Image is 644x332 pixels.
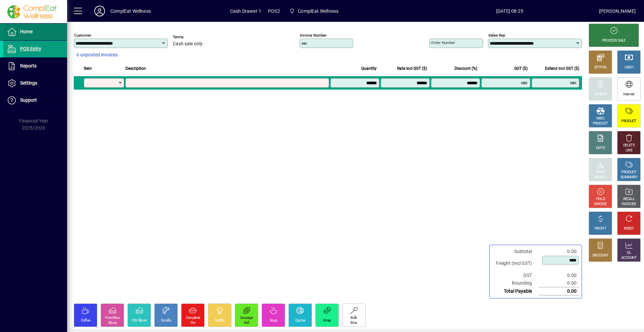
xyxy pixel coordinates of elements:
a: Support [3,92,67,109]
td: 0.00 [539,248,579,255]
div: CW Slices [132,318,147,323]
div: Soup [270,318,277,323]
span: Home [20,29,33,34]
td: Subtotal [492,248,539,255]
mat-label: Invoice number [300,33,327,38]
div: DELETE [623,143,635,148]
td: Total Payable [492,287,539,295]
button: 6 unposted invoices [74,49,120,61]
span: GST ($) [514,65,528,72]
span: ComplEat Wellness [287,5,341,17]
div: INVOICES [622,202,636,207]
span: Item [84,65,92,72]
div: Pure Bliss [105,316,120,321]
mat-label: Sales rep [488,33,505,38]
div: LINE [626,148,632,153]
span: Cash Drawer 1 [230,6,261,16]
span: Quantity [361,65,377,72]
div: RESET [624,226,634,231]
span: Discount (%) [454,65,477,72]
div: SELECT [595,175,606,180]
div: Pie [191,321,195,326]
td: 0.00 [539,279,579,287]
div: PROFIT [595,226,606,231]
a: Settings [3,75,67,92]
div: MISC [596,116,604,121]
a: Reports [3,58,67,75]
div: PROCESS SALE [602,38,626,43]
mat-label: Order number [431,40,455,45]
div: DISCOUNT [592,253,608,258]
span: POS2 [268,6,280,16]
div: Muffin [215,318,225,323]
div: Slices [108,321,117,326]
div: Sausage [240,316,253,321]
span: Rate incl GST ($) [397,65,427,72]
span: Settings [20,80,37,86]
div: Bins [351,321,357,326]
div: ACCOUNT [621,255,637,260]
div: Scrolls [161,318,171,323]
div: SUMMARY [621,175,637,180]
div: PRODUCT [621,170,636,175]
div: Bulk [351,316,357,321]
span: ComplEat Wellness [298,6,338,16]
div: EFTPOS [594,65,607,70]
span: Reports [20,63,37,68]
span: Terms [173,35,213,39]
div: Compleat [186,316,200,321]
div: ComplEat Wellness [110,6,151,16]
div: Roll [244,321,249,326]
div: PRODUCT [593,121,608,126]
span: [DATE] 08:25 [420,6,599,16]
div: NOTE [596,146,605,151]
td: 0.00 [539,272,579,279]
span: POS Entry [20,46,41,51]
div: HOLD [596,197,605,202]
a: Home [3,23,67,40]
td: 0.00 [539,287,579,295]
div: Quiche [295,318,306,323]
div: Coffee [81,318,91,323]
div: PRICE [596,170,605,175]
mat-label: Customer [74,33,91,38]
div: PRODUCT [621,119,636,124]
button: Profile [89,5,110,17]
div: RECALL [623,197,635,202]
span: Cash sale only [173,41,203,47]
div: CASH [625,65,633,70]
span: 6 unposted invoices [76,51,118,58]
div: [PERSON_NAME] [599,6,636,16]
span: Description [125,65,146,72]
td: Freight (Incl GST) [492,255,539,272]
span: Extend incl GST ($) [545,65,579,72]
td: GST [492,272,539,279]
div: Internet [623,92,634,97]
div: GL [627,250,631,255]
span: Support [20,97,37,103]
div: INVOICE [594,202,606,207]
td: Rounding [492,279,539,287]
div: Wrap [323,318,331,323]
div: CHARGE [594,92,607,97]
